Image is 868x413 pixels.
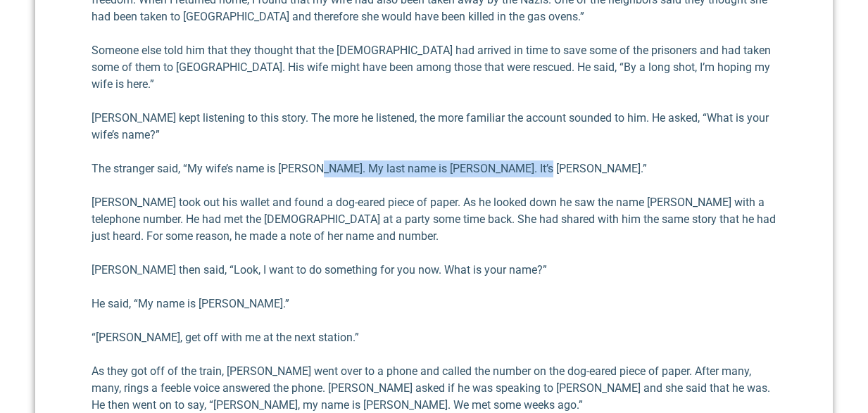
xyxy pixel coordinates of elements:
[92,296,776,312] p: He said, “My name is [PERSON_NAME].”
[92,194,776,245] p: [PERSON_NAME] took out his wallet and found a dog-eared piece of paper. As he looked down he saw ...
[92,110,776,144] p: [PERSON_NAME] kept listening to this story. The more he listened, the more familiar the account s...
[92,329,776,346] p: “[PERSON_NAME], get off with me at the next station.”
[92,262,776,279] p: [PERSON_NAME] then said, “Look, I want to do something for you now. What is your name?”
[92,160,776,177] p: The stranger said, “My wife’s name is [PERSON_NAME]. My last name is [PERSON_NAME]. It’s [PERSON_...
[92,42,776,93] p: Someone else told him that they thought that the [DEMOGRAPHIC_DATA] had arrived in time to save s...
